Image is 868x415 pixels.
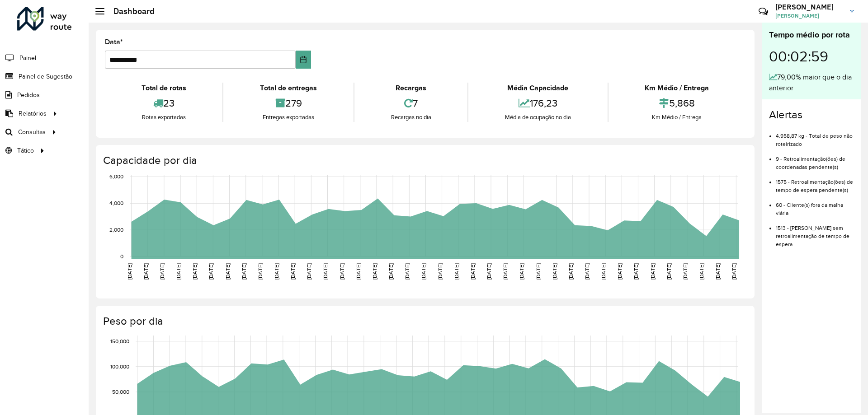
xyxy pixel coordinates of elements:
text: [DATE] [600,263,606,280]
text: [DATE] [225,263,231,280]
div: 00:02:59 [769,41,854,72]
li: 1513 - [PERSON_NAME] sem retroalimentação de tempo de espera [776,217,854,248]
text: 0 [120,253,123,259]
text: [DATE] [519,263,524,280]
text: 50,000 [112,389,129,395]
text: [DATE] [568,263,574,280]
h4: Capacidade por dia [103,154,745,167]
text: 6,000 [109,174,123,180]
h4: Peso por dia [103,315,745,328]
span: Painel de Sugestão [19,72,72,81]
text: [DATE] [404,263,410,280]
span: Relatórios [19,109,47,118]
text: [DATE] [127,263,132,280]
text: [DATE] [355,263,361,280]
text: [DATE] [257,263,263,280]
span: Tático [17,146,34,155]
div: Recargas no dia [357,113,465,122]
div: 176,23 [471,93,605,113]
text: [DATE] [175,263,181,280]
div: Entregas exportadas [226,113,351,122]
div: 5,868 [611,93,743,113]
text: [DATE] [633,263,639,280]
text: [DATE] [666,263,672,280]
a: Contato Rápido [754,2,773,21]
text: [DATE] [682,263,688,280]
div: 23 [107,93,220,113]
text: [DATE] [274,263,279,280]
text: [DATE] [306,263,312,280]
text: [DATE] [584,263,590,280]
text: [DATE] [388,263,394,280]
div: Recargas [357,83,465,93]
text: [DATE] [290,263,296,280]
text: [DATE] [535,263,541,280]
text: [DATE] [143,263,149,280]
text: [DATE] [731,263,737,280]
div: Média Capacidade [471,83,605,93]
label: Data [105,37,123,47]
text: [DATE] [486,263,492,280]
text: [DATE] [617,263,623,280]
div: Rotas exportadas [107,113,220,122]
span: Painel [19,53,36,63]
div: Tempo médio por rota [769,29,854,41]
text: [DATE] [437,263,443,280]
span: Pedidos [17,90,40,100]
text: 4,000 [109,200,123,206]
text: [DATE] [453,263,459,280]
text: [DATE] [420,263,426,280]
text: [DATE] [208,263,214,280]
text: [DATE] [650,263,656,280]
text: [DATE] [698,263,704,280]
div: Média de ocupação no dia [471,113,605,122]
span: Consultas [18,127,46,137]
text: [DATE] [192,263,198,280]
text: 100,000 [110,364,129,369]
li: 60 - Cliente(s) fora da malha viária [776,194,854,217]
div: 79,00% maior que o dia anterior [769,72,854,93]
text: [DATE] [322,263,328,280]
button: Choose Date [296,51,311,69]
text: 2,000 [109,227,123,233]
text: [DATE] [502,263,508,280]
text: [DATE] [552,263,557,280]
h3: [PERSON_NAME] [775,3,843,11]
div: Total de entregas [226,83,351,93]
li: 9 - Retroalimentação(ões) de coordenadas pendente(s) [776,148,854,171]
h2: Dashboard [104,6,155,16]
div: Km Médio / Entrega [611,83,743,93]
div: 279 [226,93,351,113]
li: 1575 - Retroalimentação(ões) de tempo de espera pendente(s) [776,171,854,194]
h4: Alertas [769,108,854,121]
text: [DATE] [159,263,165,280]
text: [DATE] [470,263,476,280]
text: [DATE] [241,263,247,280]
text: [DATE] [372,263,377,280]
text: [DATE] [715,263,721,280]
span: [PERSON_NAME] [775,12,843,20]
div: Total de rotas [107,83,220,93]
li: 4.958,87 kg - Total de peso não roteirizado [776,125,854,148]
div: Km Médio / Entrega [611,113,743,122]
text: [DATE] [339,263,345,280]
text: 150,000 [110,338,129,344]
div: 7 [357,93,465,113]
